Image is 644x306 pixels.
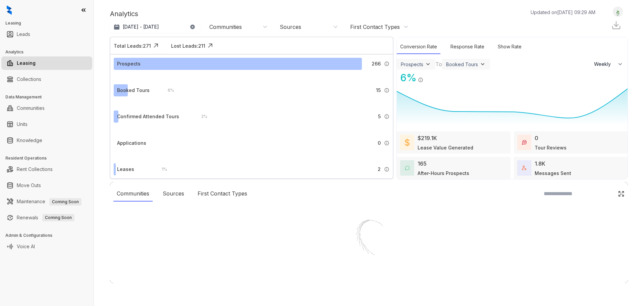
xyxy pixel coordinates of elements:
[594,61,614,68] span: Weekly
[1,240,92,253] li: Voice AI
[49,198,82,206] span: Coming Soon
[535,144,567,151] div: Tour Reviews
[376,87,381,94] span: 15
[384,167,389,172] img: Info
[378,166,381,173] span: 2
[479,61,486,68] img: ViewFilterArrow
[384,114,389,119] img: Info
[161,87,174,94] div: 6 %
[117,113,179,120] div: Confirmed Attended Tours
[5,49,94,55] h3: Analytics
[405,138,410,146] img: LeaseValue
[535,134,538,142] div: 0
[5,94,94,100] h3: Data Management
[618,190,625,197] img: Click Icon
[123,24,159,30] p: [DATE] - [DATE]
[357,273,381,279] div: Loading...
[117,60,141,68] div: Prospects
[5,232,94,238] h3: Admin & Configurations
[17,240,35,253] a: Voice AI
[522,140,527,145] img: TourReviews
[5,155,94,161] h3: Resident Operations
[194,186,251,202] div: First Contact Types
[401,61,423,67] div: Prospects
[7,5,12,15] img: logo
[384,61,389,67] img: Info
[195,113,207,120] div: 2 %
[117,139,146,147] div: Applications
[405,166,410,171] img: AfterHoursConversations
[17,28,30,41] a: Leads
[17,101,45,115] a: Communities
[425,61,431,68] img: ViewFilterArrow
[418,170,469,177] div: After-Hours Prospects
[384,140,389,146] img: Info
[171,42,205,49] div: Lost Leads: 211
[117,87,150,94] div: Booked Tours
[1,73,92,86] li: Collections
[435,60,442,68] div: To
[110,9,138,19] p: Analytics
[1,28,92,41] li: Leads
[1,195,92,208] li: Maintenance
[114,42,151,49] div: Total Leads: 271
[535,160,545,168] div: 1.8K
[110,21,201,33] button: [DATE] - [DATE]
[418,134,437,142] div: $219.1K
[418,77,423,83] img: Info
[17,56,36,70] a: Leasing
[17,134,42,147] a: Knowledge
[1,134,92,147] li: Knowledge
[1,101,92,115] li: Communities
[113,186,153,202] div: Communities
[611,20,621,30] img: Download
[17,73,41,86] a: Collections
[155,166,167,173] div: 1 %
[350,23,400,31] div: First Contact Types
[418,160,427,168] div: 165
[42,214,74,221] span: Coming Soon
[5,20,94,26] h3: Leasing
[397,40,440,54] div: Conversion Rate
[531,9,595,16] p: Updated on [DATE] 09:29 AM
[17,118,28,131] a: Units
[613,8,623,15] img: UserAvatar
[1,179,92,192] li: Move Outs
[159,186,187,202] div: Sources
[117,166,134,173] div: Leases
[604,191,609,196] img: SearchIcon
[378,113,381,120] span: 5
[372,60,381,68] span: 266
[335,206,402,273] img: Loader
[535,170,571,177] div: Messages Sent
[494,40,525,54] div: Show Rate
[205,41,215,51] img: Click Icon
[1,56,92,70] li: Leasing
[17,163,53,176] a: Rent Collections
[447,40,488,54] div: Response Rate
[397,70,417,85] div: 6 %
[1,211,92,224] li: Renewals
[1,163,92,176] li: Rent Collections
[378,139,381,147] span: 0
[522,166,527,170] img: TotalFum
[418,144,473,151] div: Lease Value Generated
[423,71,433,81] img: Click Icon
[209,23,242,31] div: Communities
[17,211,74,224] a: RenewalsComing Soon
[17,179,41,192] a: Move Outs
[384,88,389,93] img: Info
[280,23,301,31] div: Sources
[590,58,628,70] button: Weekly
[151,41,161,51] img: Click Icon
[446,61,478,67] div: Booked Tours
[1,118,92,131] li: Units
